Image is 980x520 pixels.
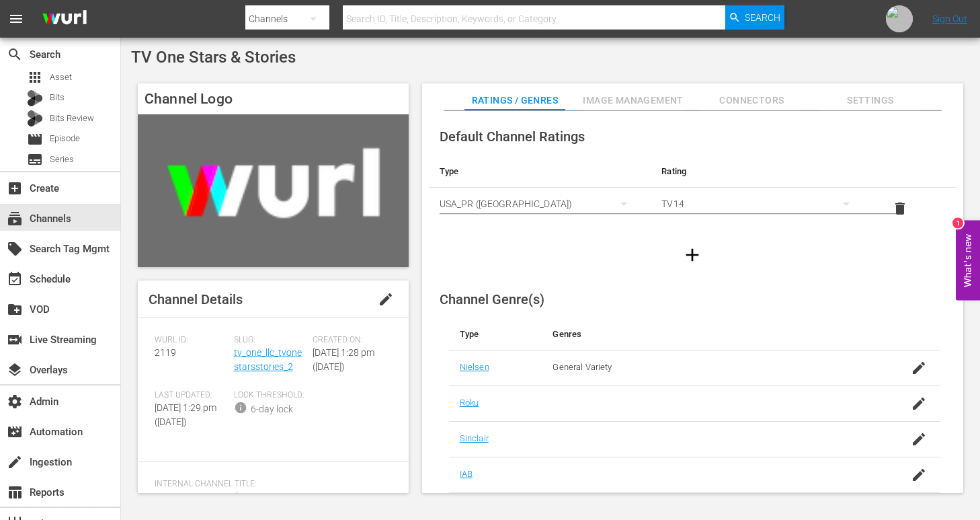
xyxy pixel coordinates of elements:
span: Wurl ID: [155,335,227,346]
h4: Channel Logo [138,83,409,114]
span: 2119 [155,347,176,358]
img: ans4CAIJ8jUAAAAAAAAAAAAAAAAAAAAAAAAgQb4GAAAAAAAAAAAAAAAAAAAAAAAAJMjXAAAAAAAAAAAAAAAAAAAAAAAAgAT5G... [32,3,97,35]
button: Search [725,5,784,30]
span: Connectors [701,92,802,109]
div: Bits Review [27,110,43,126]
span: Asset [50,71,72,84]
span: Search [745,5,780,30]
span: Series [50,153,74,166]
th: Type [449,318,542,350]
div: Bits [27,90,43,106]
span: TV One Stars & Stories [131,48,296,67]
a: Roku [460,398,479,408]
span: Series [27,151,43,168]
button: Open Feedback Widget [956,220,980,300]
span: [DATE] 1:29 pm ([DATE]) [155,402,216,427]
span: Channel Genre(s) [440,291,544,307]
th: Genres [542,318,887,350]
div: 1 [952,217,963,228]
span: Bits [50,91,65,104]
a: Sinclair [460,433,489,443]
a: Sign Out [932,13,967,24]
span: Image Management [583,92,684,109]
th: Type [429,155,651,188]
span: Channel Details [149,291,243,307]
span: Reports [7,484,23,500]
a: IAB [460,469,473,479]
span: Channels [7,211,23,227]
span: [DATE] 1:28 pm ([DATE]) [313,347,374,372]
span: Create [7,180,23,196]
span: Automation [7,424,23,440]
span: Episode [50,132,80,145]
span: Internal Channel Title: [155,479,385,490]
div: 6-day lock [251,402,293,416]
span: TV One Stars & Stories [155,491,247,502]
span: Overlays [7,362,23,378]
span: delete [892,200,908,217]
span: VOD [7,301,23,318]
span: Asset [27,69,43,85]
div: TV14 [661,185,862,223]
span: Search Tag Mgmt [7,241,23,257]
span: menu [8,11,24,27]
a: Nielsen [460,362,489,372]
span: Admin [7,394,23,410]
img: TV One Stars & Stories [138,114,409,267]
a: tv_one_llc_tvonestarsstories_2 [234,347,302,372]
table: simple table [429,155,956,229]
button: edit [370,283,402,315]
span: Ratings / Genres [464,92,565,109]
span: Last Updated: [155,390,227,401]
span: Created On: [313,335,385,346]
span: Lock Threshold: [234,390,307,401]
img: photo.jpg [886,5,913,32]
span: Search [7,46,23,63]
span: Ingestion [7,454,23,470]
span: Bits Review [50,112,94,125]
span: Default Channel Ratings [440,128,585,145]
th: Rating [651,155,873,188]
span: Episode [27,131,43,147]
div: USA_PR ([GEOGRAPHIC_DATA]) [440,185,641,223]
span: edit [378,291,394,307]
span: info [234,401,247,414]
span: Live Streaming [7,332,23,348]
span: Slug: [234,335,307,346]
span: Schedule [7,271,23,287]
span: Settings [820,92,921,109]
button: delete [884,192,916,225]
